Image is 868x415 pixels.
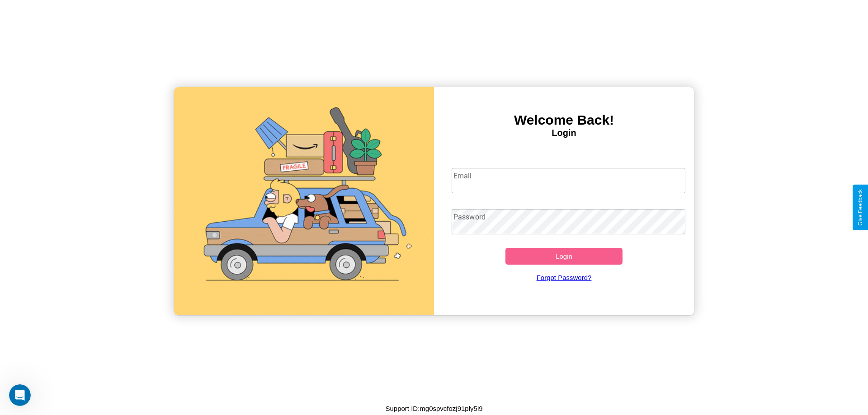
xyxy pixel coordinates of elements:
iframe: Intercom live chat [9,384,31,406]
img: gif [174,87,434,315]
button: Login [505,248,623,265]
p: Support ID: mg0spvcfozj91ply5i9 [385,402,482,415]
div: Give Feedback [857,189,863,226]
h4: Login [434,128,694,138]
a: Forgot Password? [447,265,681,290]
h3: Welcome Back! [434,112,694,128]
